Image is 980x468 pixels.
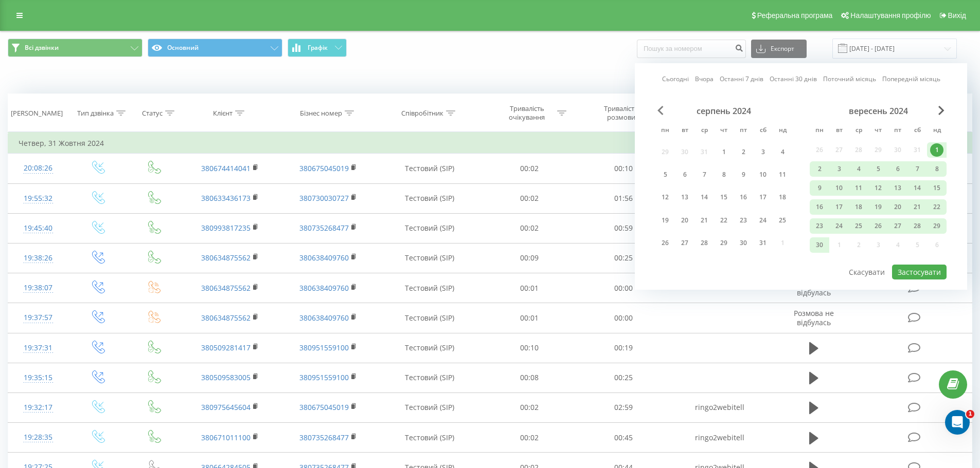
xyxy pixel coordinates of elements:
[832,181,846,195] div: 10
[299,313,349,323] a: 380638409760
[930,181,943,195] div: 15
[201,402,251,412] a: 380975645604
[658,236,672,250] div: 26
[773,142,792,161] div: нд 4 серп 2024 р.
[911,181,924,195] div: 14
[19,158,58,178] div: 20:08:26
[658,168,672,181] div: 5
[201,193,251,203] a: 380633436173
[871,181,885,195] div: 12
[299,402,349,412] a: 380675045019
[927,218,947,234] div: нд 29 вер 2024 р.
[19,398,58,418] div: 19:32:17
[756,145,770,159] div: 3
[201,343,251,352] a: 380509281417
[829,218,849,234] div: вт 24 вер 2024 р.
[813,181,826,195] div: 9
[829,161,849,177] div: вт 3 вер 2024 р.
[911,200,924,214] div: 21
[698,168,711,181] div: 7
[888,161,907,177] div: пт 6 вер 2024 р.
[770,74,817,84] a: Останні 30 днів
[377,243,483,273] td: Тестовий (SIP)
[868,180,888,196] div: чт 12 вер 2024 р.
[577,303,671,333] td: 00:00
[717,168,730,181] div: 8
[377,303,483,333] td: Тестовий (SIP)
[142,109,163,118] div: Статус
[810,180,829,196] div: пн 9 вер 2024 р.
[299,283,349,293] a: 380638409760
[694,188,714,207] div: ср 14 серп 2024 р.
[930,143,943,157] div: 1
[377,333,483,363] td: Тестовий (SIP)
[655,106,792,116] div: серпень 2024
[670,423,768,453] td: ringo2webitell
[890,123,905,139] abbr: п’ятниця
[888,180,907,196] div: пт 13 вер 2024 р.
[299,372,349,382] a: 380951559100
[201,223,251,233] a: 380993817235
[577,213,671,243] td: 00:59
[299,253,349,263] a: 380638409760
[655,211,675,230] div: пн 19 серп 2024 р.
[852,219,865,233] div: 25
[19,278,58,298] div: 19:38:07
[377,423,483,453] td: Тестовий (SIP)
[832,219,846,233] div: 24
[812,123,827,139] abbr: понеділок
[929,123,945,139] abbr: неділя
[637,40,746,58] input: Пошук за номером
[737,236,750,250] div: 30
[907,218,927,234] div: сб 28 вер 2024 р.
[657,106,664,115] span: Previous Month
[500,104,555,122] div: Тривалість очікування
[213,109,233,118] div: Клієнт
[483,154,577,183] td: 00:02
[678,236,691,250] div: 27
[843,265,890,279] button: Скасувати
[299,223,349,233] a: 380735268477
[25,44,59,52] span: Всі дзвінки
[773,165,792,184] div: нд 11 серп 2024 р.
[911,162,924,176] div: 7
[577,333,671,363] td: 00:19
[813,200,826,214] div: 16
[891,200,904,214] div: 20
[756,214,770,227] div: 24
[810,199,829,215] div: пн 16 вер 2024 р.
[751,40,807,58] button: Експорт
[907,161,927,177] div: сб 7 вер 2024 р.
[662,74,689,84] a: Сьогодні
[753,234,773,253] div: сб 31 серп 2024 р.
[717,236,730,250] div: 29
[678,214,691,227] div: 20
[851,123,866,139] abbr: середа
[697,123,712,139] abbr: середа
[737,214,750,227] div: 23
[813,162,826,176] div: 2
[831,123,847,139] abbr: вівторок
[756,191,770,204] div: 17
[930,219,943,233] div: 29
[927,180,947,196] div: нд 15 вер 2024 р.
[19,248,58,268] div: 19:38:26
[299,343,349,352] a: 380951559100
[698,191,711,204] div: 14
[577,363,671,392] td: 00:25
[675,211,694,230] div: вт 20 серп 2024 р.
[658,214,672,227] div: 19
[577,273,671,303] td: 00:00
[868,161,888,177] div: чт 5 вер 2024 р.
[930,162,943,176] div: 8
[734,142,753,161] div: пт 2 серп 2024 р.
[299,163,349,173] a: 380675045019
[849,218,868,234] div: ср 25 вер 2024 р.
[775,123,790,139] abbr: неділя
[948,11,966,20] span: Вихід
[753,165,773,184] div: сб 10 серп 2024 р.
[577,392,671,422] td: 02:59
[377,392,483,422] td: Тестовий (SIP)
[849,180,868,196] div: ср 11 вер 2024 р.
[849,199,868,215] div: ср 18 вер 2024 р.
